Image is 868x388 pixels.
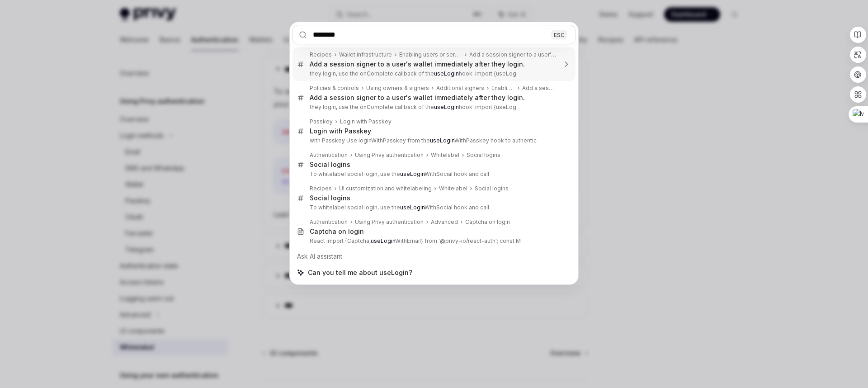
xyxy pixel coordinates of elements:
[371,237,395,244] b: useLogin
[310,151,348,159] div: Authentication
[310,185,332,192] div: Recipes
[491,85,515,92] div: Enabling users or servers to execute transactions
[469,51,557,58] div: Add a session signer to a user's wallet immediately after they login.
[431,218,458,226] div: Advanced
[340,118,392,125] div: Login with Passkey
[355,151,424,159] div: Using Privy authentication
[310,218,348,226] div: Authentication
[399,51,462,58] div: Enabling users or servers to execute transactions
[310,161,350,169] div: Social logins
[339,185,432,192] div: UI customization and whitelabeling
[308,268,412,277] span: Can you tell me about useLogin?
[310,70,557,77] p: they login, use the onComplete callback of the hook: import {useLog
[310,104,557,111] p: they login, use the onComplete callback of the hook: import {useLog
[310,170,557,178] p: To whitelabel social login, use the WithSocial hook and call
[310,94,525,102] div: Add a session signer to a user's wallet immediately after they login.
[522,85,557,92] div: Add a session signer to a user's wallet immediately after they login.
[310,204,557,211] p: To whitelabel social login, use the WithSocial hook and call
[310,127,371,135] div: Login with Passkey
[310,118,333,125] div: Passkey
[467,151,500,159] div: Social logins
[400,170,425,177] b: useLogin
[310,194,350,202] div: Social logins
[310,227,364,236] div: Captcha on login
[551,30,567,39] div: ESC
[436,85,484,92] div: Additional signers
[366,85,429,92] div: Using owners & signers
[430,137,454,144] b: useLogin
[439,185,467,192] div: Whitelabel
[355,218,424,226] div: Using Privy authentication
[475,185,509,192] div: Social logins
[292,248,576,265] div: Ask AI assistant
[310,237,557,245] p: React import {Captcha, WithEmail} from '@privy-io/react-auth'; const M
[310,137,557,144] p: with Passkey Use loginWithPasskey from the WithPasskey hook to authentic
[310,51,332,58] div: Recipes
[434,104,459,110] b: useLogin
[310,85,359,92] div: Policies & controls
[310,60,525,68] div: Add a session signer to a user's wallet immediately after they login.
[434,70,459,77] b: useLogin
[339,51,392,58] div: Wallet infrastructure
[465,218,510,226] div: Captcha on login
[400,204,425,211] b: useLogin
[431,151,459,159] div: Whitelabel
